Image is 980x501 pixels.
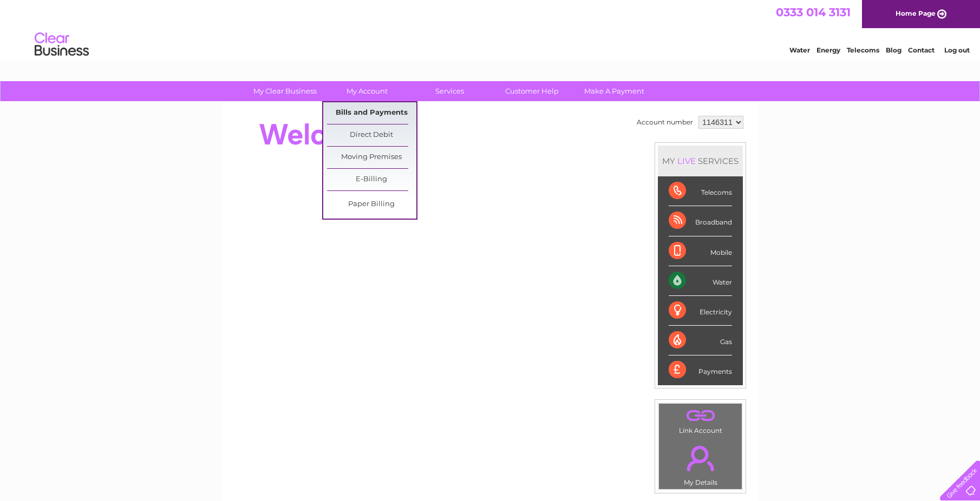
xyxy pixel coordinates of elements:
[908,46,935,54] a: Contact
[886,46,901,54] a: Blog
[669,176,732,206] div: Telecoms
[669,236,732,266] div: Mobile
[327,169,416,190] a: E-Billing
[675,156,698,166] div: LIVE
[669,206,732,236] div: Broadband
[327,124,416,146] a: Direct Debit
[570,81,659,101] a: Make A Payment
[669,296,732,326] div: Electricity
[789,46,810,54] a: Water
[662,406,739,425] a: .
[327,147,416,168] a: Moving Premises
[669,355,732,385] div: Payments
[662,439,739,477] a: .
[327,194,416,215] a: Paper Billing
[405,81,494,101] a: Services
[235,6,747,52] div: Clear Business is a trading name of Verastar Limited (registered in [GEOGRAPHIC_DATA] No. 3667643...
[669,326,732,355] div: Gas
[944,46,970,54] a: Log out
[658,403,742,437] td: Link Account
[487,81,577,101] a: Customer Help
[240,81,330,101] a: My Clear Business
[634,113,696,131] td: Account number
[658,437,742,490] td: My Details
[323,81,412,101] a: My Account
[816,46,840,54] a: Energy
[34,28,89,61] img: logo.png
[669,266,732,296] div: Water
[847,46,879,54] a: Telecoms
[658,146,743,176] div: MY SERVICES
[776,5,851,19] a: 0333 014 3131
[327,102,416,124] a: Bills and Payments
